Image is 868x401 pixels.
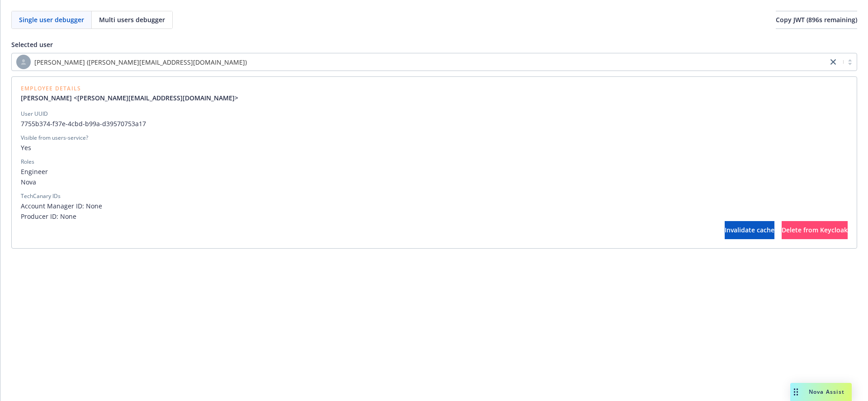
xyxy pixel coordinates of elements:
div: User UUID [21,110,48,118]
div: TechCanary IDs [21,192,61,200]
span: Invalidate cache [725,226,774,234]
span: Account Manager ID: None [21,201,848,211]
span: Copy JWT ( 896 s remaining) [776,15,857,24]
a: close [828,57,839,67]
a: [PERSON_NAME] <[PERSON_NAME][EMAIL_ADDRESS][DOMAIN_NAME]> [21,93,245,103]
button: Copy JWT (896s remaining) [776,11,857,29]
span: Multi users debugger [99,15,165,24]
span: [PERSON_NAME] ([PERSON_NAME][EMAIL_ADDRESS][DOMAIN_NAME]) [16,55,823,69]
span: Producer ID: None [21,212,848,221]
span: Nova Assist [809,388,844,396]
span: Selected user [11,40,53,49]
span: [PERSON_NAME] ([PERSON_NAME][EMAIL_ADDRESS][DOMAIN_NAME]) [34,57,247,67]
span: Employee Details [21,86,245,91]
button: Delete from Keycloak [782,221,848,239]
button: Nova Assist [790,383,852,401]
span: Nova [21,177,848,187]
span: Engineer [21,167,848,176]
span: 7755b374-f37e-4cbd-b99a-d39570753a17 [21,119,848,128]
button: Invalidate cache [725,221,774,239]
span: Yes [21,143,848,152]
span: Single user debugger [19,15,84,24]
span: Delete from Keycloak [782,226,848,234]
div: Drag to move [790,383,802,401]
div: Visible from users-service? [21,134,88,142]
div: Roles [21,158,34,166]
